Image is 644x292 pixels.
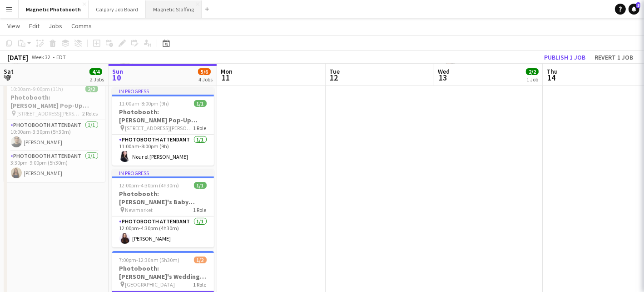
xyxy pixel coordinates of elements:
[49,22,62,30] span: Jobs
[194,182,207,189] span: 1/1
[545,72,558,83] span: 14
[112,190,214,206] h3: Photobooth: [PERSON_NAME]'s Baby Shower
[17,110,83,117] span: [STREET_ADDRESS][PERSON_NAME]
[125,281,175,288] span: [GEOGRAPHIC_DATA]
[198,76,213,83] div: 4 Jobs
[546,67,558,76] span: Thu
[193,281,207,288] span: 1 Role
[119,257,194,263] span: 7:00pm-12:30am (5h30m) (Mon)
[112,87,214,166] app-job-card: In progress11:00am-8:00pm (9h)1/1Photobooth: [PERSON_NAME] Pop-Up [GEOGRAPHIC_DATA] 3061 [STREET_...
[438,67,450,76] span: Wed
[89,68,102,75] span: 4/4
[2,72,14,83] span: 9
[4,80,105,182] app-job-card: 10:00am-9:00pm (11h)2/2Photobooth: [PERSON_NAME] Pop-Up [GEOGRAPHIC_DATA] 3061 [STREET_ADDRESS][P...
[112,264,214,281] h3: Photobooth: [PERSON_NAME]'s Wedding 3006
[19,0,89,18] button: Magnetic Photobooth
[146,0,202,18] button: Magnetic Staffing
[221,67,233,76] span: Mon
[112,169,214,247] app-job-card: In progress12:00pm-4:30pm (4h30m)1/1Photobooth: [PERSON_NAME]'s Baby Shower Newmarket1 RolePhotob...
[4,20,24,32] a: View
[526,76,538,83] div: 1 Job
[4,151,105,182] app-card-role: Photobooth Attendant1/13:30pm-9:00pm (5h30m)[PERSON_NAME]
[25,20,43,32] a: Edit
[30,54,53,60] span: Week 32
[219,72,233,83] span: 11
[90,76,104,83] div: 2 Jobs
[112,216,214,247] app-card-role: Photobooth Attendant1/112:00pm-4:30pm (4h30m)[PERSON_NAME]
[112,108,214,124] h3: Photobooth: [PERSON_NAME] Pop-Up [GEOGRAPHIC_DATA] 3061
[119,100,169,107] span: 11:00am-8:00pm (9h)
[7,22,20,30] span: View
[193,206,207,213] span: 1 Role
[11,86,64,92] span: 10:00am-9:00pm (11h)
[112,135,214,166] app-card-role: Photobooth Attendant1/111:00am-8:00pm (9h)Nour el [PERSON_NAME]
[56,54,66,60] div: EDT
[112,67,123,76] span: Sun
[329,67,340,76] span: Tue
[194,100,207,107] span: 1/1
[629,4,639,15] a: 5
[540,51,589,63] button: Publish 1 job
[193,125,207,131] span: 1 Role
[198,68,211,75] span: 5/6
[85,86,98,92] span: 2/2
[68,20,95,32] a: Comms
[328,72,340,83] span: 12
[111,72,123,83] span: 10
[125,206,153,213] span: Newmarket
[636,2,640,8] span: 5
[436,72,450,83] span: 13
[112,87,214,95] div: In progress
[83,110,98,117] span: 2 Roles
[89,0,146,18] button: Calgary Job Board
[119,182,179,189] span: 12:00pm-4:30pm (4h30m)
[4,67,14,76] span: Sat
[29,22,40,30] span: Edit
[4,120,105,151] app-card-role: Photobooth Attendant1/110:00am-3:30pm (5h30m)[PERSON_NAME]
[591,51,637,63] button: Revert 1 job
[125,125,193,131] span: [STREET_ADDRESS][PERSON_NAME]
[71,22,92,30] span: Comms
[7,53,28,62] div: [DATE]
[526,68,539,75] span: 2/2
[4,93,105,110] h3: Photobooth: [PERSON_NAME] Pop-Up [GEOGRAPHIC_DATA] 3061
[112,169,214,176] div: In progress
[194,257,207,263] span: 1/2
[45,20,66,32] a: Jobs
